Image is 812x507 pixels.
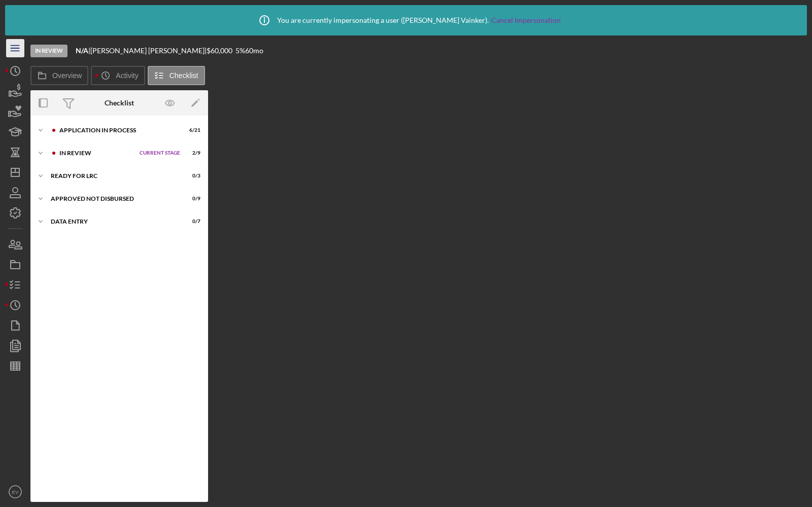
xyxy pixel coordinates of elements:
[182,127,200,133] div: 6 / 21
[252,8,561,33] div: You are currently impersonating a user ( [PERSON_NAME] Vainker ).
[140,150,180,156] span: Current Stage
[245,47,263,55] div: 60 mo
[30,45,67,57] div: In Review
[76,47,90,55] div: |
[182,196,200,202] div: 0 / 9
[5,482,25,502] button: EV
[235,47,245,55] div: 5 %
[182,173,200,179] div: 0 / 3
[105,99,134,107] div: Checklist
[90,47,207,55] div: [PERSON_NAME] [PERSON_NAME] |
[59,150,134,156] div: In Review
[52,71,82,80] label: Overview
[182,150,200,156] div: 2 / 9
[30,66,88,85] button: Overview
[51,173,175,179] div: Ready for LRC
[91,66,145,85] button: Activity
[59,127,175,133] div: Application In Process
[491,16,561,24] a: Cancel Impersonation
[182,219,200,225] div: 0 / 7
[51,196,175,202] div: Approved Not Disbursed
[12,489,19,495] text: EV
[76,46,88,55] b: N/A
[207,46,232,55] span: $60,000
[170,71,198,80] label: Checklist
[51,219,175,225] div: Data Entry
[148,66,205,85] button: Checklist
[116,71,138,80] label: Activity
